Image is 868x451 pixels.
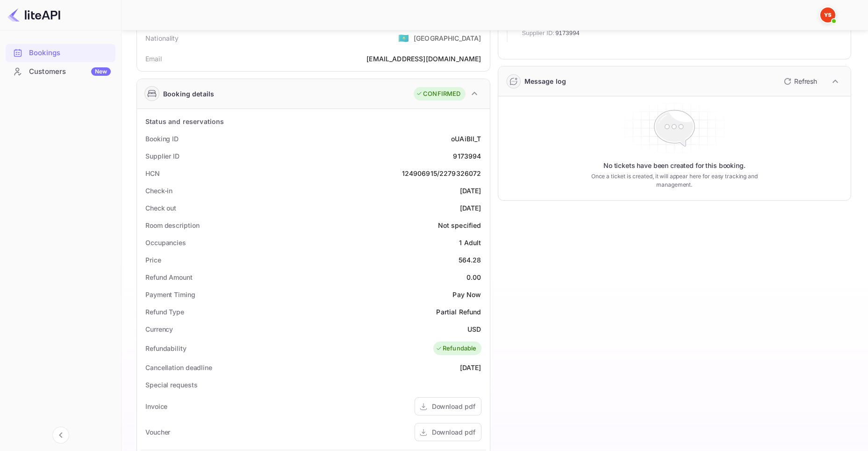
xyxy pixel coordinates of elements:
[52,427,69,444] button: Collapse navigation
[436,307,481,317] div: Partial Refund
[145,54,162,64] div: Email
[145,272,193,282] div: Refund Amount
[522,29,555,38] span: Supplier ID:
[145,255,161,265] div: Price
[6,63,115,80] a: CustomersNew
[145,33,179,43] div: Nationality
[145,324,173,334] div: Currency
[460,363,481,372] div: [DATE]
[794,76,817,86] p: Refresh
[460,203,481,213] div: [DATE]
[145,238,186,247] div: Occupancies
[163,89,214,99] div: Booking details
[145,401,167,411] div: Invoice
[145,363,212,372] div: Cancellation deadline
[145,307,184,317] div: Refund Type
[145,290,195,299] div: Payment Timing
[145,134,179,144] div: Booking ID
[145,203,176,213] div: Check out
[432,401,475,411] div: Download pdf
[145,380,197,390] div: Special requests
[451,134,481,144] div: oUAiBlI_T
[453,151,481,161] div: 9173994
[145,116,224,126] div: Status and reservations
[29,48,111,58] div: Bookings
[524,76,567,86] div: Message log
[459,255,481,265] div: 564.28
[416,89,460,99] div: CONFIRMED
[29,66,111,77] div: Customers
[366,54,481,64] div: [EMAIL_ADDRESS][DOMAIN_NAME]
[145,186,172,196] div: Check-in
[580,172,769,189] p: Once a ticket is created, it will appear here for easy tracking and management.
[603,161,746,170] p: No tickets have been created for this booking.
[6,63,115,81] div: CustomersNew
[466,272,481,282] div: 0.00
[402,168,481,178] div: 124906915/2279326072
[145,151,179,161] div: Supplier ID
[436,344,477,353] div: Refundable
[452,290,481,299] div: Pay Now
[555,29,580,38] span: 9173994
[145,168,160,178] div: HCN
[438,220,481,230] div: Not specified
[778,74,821,89] button: Refresh
[460,186,481,196] div: [DATE]
[145,343,187,353] div: Refundability
[91,67,111,76] div: New
[145,220,199,230] div: Room description
[145,427,170,437] div: Voucher
[432,427,475,437] div: Download pdf
[459,238,481,247] div: 1 Adult
[467,324,481,334] div: USD
[414,33,481,43] div: [GEOGRAPHIC_DATA]
[7,7,60,22] img: LiteAPI logo
[398,29,409,46] span: United States
[6,44,115,61] a: Bookings
[820,7,835,22] img: Yandex Support
[6,44,115,62] div: Bookings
